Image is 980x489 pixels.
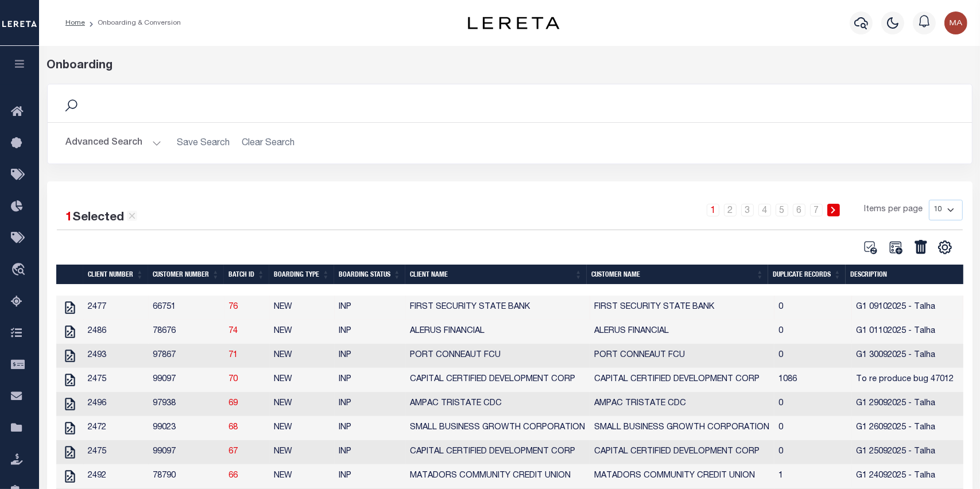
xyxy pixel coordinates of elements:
div: Selected [66,209,137,227]
td: PORT CONNEAUT FCU [406,344,590,368]
a: 6 [793,204,805,216]
td: 0 [774,296,852,320]
a: 1 [707,204,719,216]
td: INP [335,368,406,392]
a: 66 [229,472,238,480]
a: 70 [229,375,238,383]
th: Description: activate to sort column ascending [846,265,979,284]
td: INP [335,344,406,368]
td: INP [335,296,406,320]
td: NEW [270,368,335,392]
a: 74 [229,327,238,335]
th: Boarding Type: activate to sort column ascending [269,265,334,284]
a: 2 [724,204,737,216]
td: 2493 [84,344,149,368]
td: 2477 [84,296,149,320]
td: 78676 [149,320,224,344]
td: INP [335,392,406,416]
th: Client Number: activate to sort column ascending [83,265,148,284]
span: Items per page [865,204,923,216]
td: ALERUS FINANCIAL [406,320,590,344]
td: INP [335,320,406,344]
td: NEW [270,392,335,416]
td: 99023 [149,416,224,440]
td: INP [335,440,406,464]
th: Batch ID: activate to sort column ascending [224,265,269,284]
td: MATADORS COMMUNITY CREDIT UNION [590,464,774,488]
td: NEW [270,320,335,344]
a: Home [65,20,85,26]
a: 71 [229,351,238,359]
th: Duplicate Records: activate to sort column ascending [768,265,846,284]
td: ALERUS FINANCIAL [590,320,774,344]
td: CAPITAL CERTIFIED DEVELOPMENT CORP [406,368,590,392]
img: logo-dark.svg [468,17,560,29]
td: 97867 [149,344,224,368]
td: 2492 [84,464,149,488]
td: INP [335,464,406,488]
td: 0 [774,344,852,368]
td: 2475 [84,440,149,464]
td: NEW [270,344,335,368]
td: 78790 [149,464,224,488]
th: Client Name: activate to sort column ascending [405,265,587,284]
div: Onboarding [47,57,973,75]
a: 68 [229,424,238,432]
td: CAPITAL CERTIFIED DEVELOPMENT CORP [406,440,590,464]
td: 2486 [84,320,149,344]
td: 2472 [84,416,149,440]
td: 97938 [149,392,224,416]
a: 4 [758,204,771,216]
a: 7 [810,204,823,216]
td: AMPAC TRISTATE CDC [406,392,590,416]
td: 0 [774,392,852,416]
td: SMALL BUSINESS GROWTH CORPORATION [406,416,590,440]
td: 0 [774,416,852,440]
a: 69 [229,399,238,407]
td: INP [335,416,406,440]
th: Customer Number: activate to sort column ascending [148,265,224,284]
button: Advanced Search [66,132,161,154]
th: Customer Name: activate to sort column ascending [587,265,768,284]
th: Boarding Status: activate to sort column ascending [334,265,405,284]
span: 1 [66,212,73,224]
td: AMPAC TRISTATE CDC [590,392,774,416]
td: FIRST SECURITY STATE BANK [406,296,590,320]
td: 0 [774,320,852,344]
td: FIRST SECURITY STATE BANK [590,296,774,320]
a: 76 [229,303,238,311]
td: 0 [774,440,852,464]
td: 1 [774,464,852,488]
td: CAPITAL CERTIFIED DEVELOPMENT CORP [590,440,774,464]
td: NEW [270,464,335,488]
a: 67 [229,448,238,456]
td: 99097 [149,440,224,464]
td: PORT CONNEAUT FCU [590,344,774,368]
i: travel_explore [11,263,29,278]
td: 1086 [774,368,852,392]
td: MATADORS COMMUNITY CREDIT UNION [406,464,590,488]
td: 66751 [149,296,224,320]
td: 2496 [84,392,149,416]
li: Onboarding & Conversion [85,18,181,28]
a: 3 [741,204,754,216]
td: NEW [270,440,335,464]
td: NEW [270,416,335,440]
td: 2475 [84,368,149,392]
td: CAPITAL CERTIFIED DEVELOPMENT CORP [590,368,774,392]
img: svg+xml;base64,PHN2ZyB4bWxucz0iaHR0cDovL3d3dy53My5vcmcvMjAwMC9zdmciIHBvaW50ZXItZXZlbnRzPSJub25lIi... [944,11,967,34]
td: SMALL BUSINESS GROWTH CORPORATION [590,416,774,440]
td: NEW [270,296,335,320]
td: 99097 [149,368,224,392]
a: 5 [776,204,788,216]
